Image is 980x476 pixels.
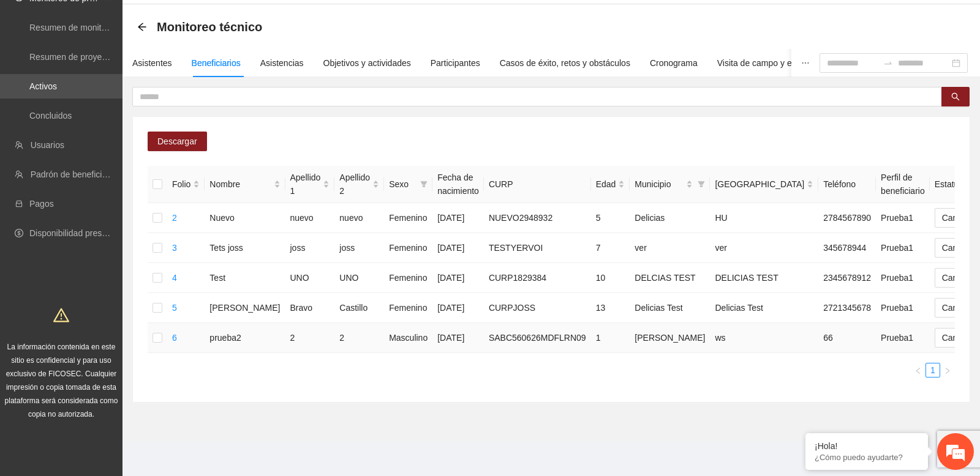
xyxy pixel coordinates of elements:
td: 2784567890 [818,203,876,233]
a: Disponibilidad presupuestal [29,228,134,238]
span: filter [695,175,707,193]
button: Descargar [148,132,207,151]
td: NUEVO2948932 [484,203,591,233]
td: joss [334,233,384,263]
td: CURP1829384 [484,263,591,293]
span: La información contenida en este sitio es confidencial y para uso exclusivo de FICOSEC. Cualquier... [5,343,118,418]
span: Municipio [635,177,684,191]
td: DELICIAS TEST [710,263,818,293]
div: Casos de éxito, retos y obstáculos [500,56,630,70]
td: 1 [591,323,630,353]
div: ¡Hola! [815,441,919,451]
td: Nuevo [205,203,285,233]
a: Usuarios [31,140,64,150]
span: ellipsis [801,59,810,67]
span: filter [418,175,430,193]
td: 2721345678 [818,293,876,323]
td: Femenino [384,263,432,293]
a: 1 [926,363,940,377]
th: Perfil de beneficiario [876,166,930,203]
td: UNO [285,263,335,293]
li: Next Page [940,363,955,377]
td: ver [710,233,818,263]
span: Estamos en línea. [71,163,169,287]
div: Cronograma [650,56,698,70]
div: Asistentes [132,56,172,70]
span: [GEOGRAPHIC_DATA] [715,177,804,191]
td: [DATE] [432,233,484,263]
td: nuevo [285,203,335,233]
td: [DATE] [432,323,484,353]
span: Monitoreo técnico [157,17,262,37]
th: Apellido 2 [334,166,384,203]
div: Objetivos y actividades [323,56,411,70]
span: filter [420,180,428,188]
button: left [911,363,925,377]
td: Castillo [334,293,384,323]
td: 2345678912 [818,263,876,293]
button: right [940,363,955,377]
th: Nombre [205,166,285,203]
span: Edad [596,177,616,191]
span: arrow-left [137,22,147,32]
textarea: Escriba su mensaje y pulse “Intro” [6,334,233,377]
td: 345678944 [818,233,876,263]
a: 2 [172,213,177,223]
li: 1 [925,363,940,377]
td: 7 [591,233,630,263]
td: prueba2 [205,323,285,353]
td: [DATE] [432,293,484,323]
a: Resumen de monitoreo [29,23,119,32]
span: Apellido 2 [339,171,370,198]
td: 2 [285,323,335,353]
td: [DATE] [432,263,484,293]
span: right [944,367,951,374]
td: Tets joss [205,233,285,263]
li: Previous Page [911,363,925,377]
td: UNO [334,263,384,293]
th: CURP [484,166,591,203]
td: 2 [334,323,384,353]
td: Delicias Test [710,293,818,323]
a: Activos [29,81,57,91]
td: Prueba1 [876,263,930,293]
td: [PERSON_NAME] [630,323,710,353]
a: Concluidos [29,111,72,121]
td: Masculino [384,323,432,353]
span: to [883,58,893,68]
td: Femenino [384,233,432,263]
span: swap-right [883,58,893,68]
span: left [914,367,922,374]
div: Minimizar ventana de chat en vivo [201,6,230,35]
div: Participantes [431,56,480,70]
td: ws [710,323,818,353]
td: 13 [591,293,630,323]
button: search [941,87,970,106]
div: Asistencias [260,56,304,70]
span: warning [53,307,69,323]
span: Apellido 1 [290,171,321,198]
span: filter [698,180,705,188]
td: Prueba1 [876,233,930,263]
th: Apellido 1 [285,166,335,203]
td: Delicias [630,203,710,233]
th: Municipio [630,166,710,203]
td: DELCIAS TEST [630,263,710,293]
span: search [951,92,960,102]
span: Folio [172,177,190,191]
td: SABC560626MDFLRN09 [484,323,591,353]
div: Chatee con nosotros ahora [64,62,206,78]
td: Bravo [285,293,335,323]
td: CURPJOSS [484,293,591,323]
a: 4 [172,273,177,283]
a: Pagos [29,199,54,209]
td: TESTYERVOI [484,233,591,263]
div: Back [137,22,147,32]
td: Test [205,263,285,293]
td: [PERSON_NAME] [205,293,285,323]
a: 3 [172,243,177,253]
span: Sexo [389,177,415,191]
th: Folio [167,166,205,203]
td: Femenino [384,203,432,233]
td: joss [285,233,335,263]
